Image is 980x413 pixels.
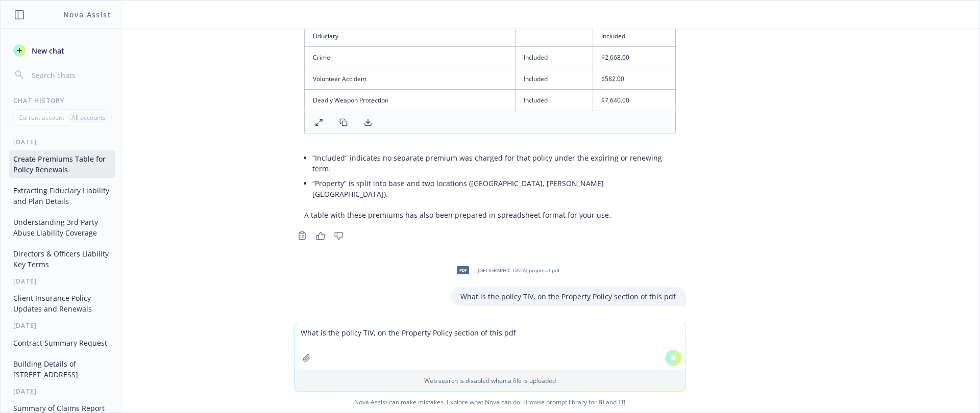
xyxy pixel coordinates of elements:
[9,355,115,383] button: Building Details of [STREET_ADDRESS]
[305,25,515,46] td: Fiduciary
[9,41,115,60] button: New chat
[593,68,675,90] td: $582.00
[298,231,307,240] svg: Copy to clipboard
[9,245,115,273] button: Directors & Officers Liability Key Terms
[30,45,64,56] span: New chat
[450,257,561,283] div: pdf[GEOGRAPHIC_DATA]-proposal.pdf
[305,68,515,90] td: Volunteer Accident
[312,176,676,201] li: “Property” is split into base and two locations ([GEOGRAPHIC_DATA], [PERSON_NAME][GEOGRAPHIC_DATA]).
[593,47,675,68] td: $2,668.00
[515,47,593,68] td: Included
[515,90,593,111] td: Included
[9,150,115,178] button: Create Premiums Table for Policy Renewals
[331,228,347,243] button: Thumbs down
[5,392,975,412] span: Nova Assist can make mistakes. Explore what Nova can do: Browse prompt library for and
[305,47,515,68] td: Crime
[618,398,626,406] a: TR
[593,90,675,111] td: $7,640.00
[515,68,593,90] td: Included
[9,214,115,241] button: Understanding 3rd Party Abuse Liability Coverage
[301,376,679,385] p: Web search is disabled when a file is uploaded
[1,387,123,396] div: [DATE]
[1,96,123,105] div: Chat History
[9,290,115,317] button: Client Insurance Policy Updates and Renewals
[71,113,106,122] p: All accounts
[18,113,64,122] p: Current account
[312,150,676,176] li: “Included” indicates no separate premium was charged for that policy under the expiring or renewi...
[598,398,604,406] a: BI
[1,277,123,286] div: [DATE]
[9,182,115,210] button: Extracting Fiduciary Liability and Plan Details
[304,210,676,220] p: A table with these premiums has also been prepared in spreadsheet format for your use.
[305,90,515,111] td: Deadly Weapon Protection
[9,334,115,351] button: Contract Summary Request
[457,266,469,274] span: pdf
[478,267,559,274] span: [GEOGRAPHIC_DATA]-proposal.pdf
[1,321,123,330] div: [DATE]
[30,68,111,82] input: Search chats
[460,291,676,302] p: What is the policy TIV, on the Property Policy section of this pdf
[593,25,675,46] td: Included
[1,138,123,146] div: [DATE]
[63,9,111,20] h1: Nova Assist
